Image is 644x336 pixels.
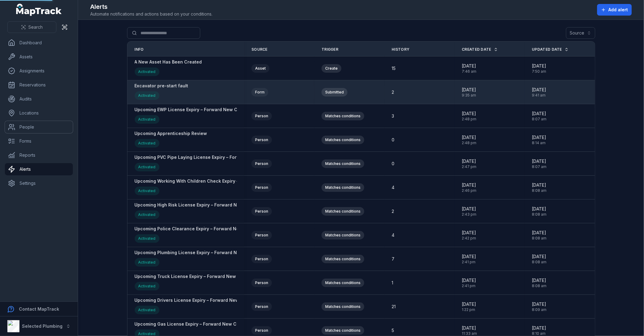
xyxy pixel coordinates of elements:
div: Person [251,183,272,192]
span: 2 [392,89,394,95]
span: [DATE] [532,206,546,212]
a: Locations [5,107,73,119]
a: Audits [5,93,73,105]
strong: Upcoming High Risk License Expiry – Forward New Copy To [EMAIL_ADDRESS][DOMAIN_NAME] (Front & Bac... [135,202,417,208]
strong: Upcoming Apprenticeship Review [135,130,207,137]
time: 9/11/2025, 8:07:42 AM [532,158,546,169]
a: Upcoming Truck License Expiry – Forward New Copy To [EMAIL_ADDRESS][DOMAIN_NAME] (Front & Back se... [135,273,410,292]
time: 8/18/2025, 2:46:07 PM [462,182,476,193]
strong: Upcoming Plumbing License Expiry – Forward New Copy To [EMAIL_ADDRESS][DOMAIN_NAME] (Front & Back... [135,250,417,256]
span: 21 [392,304,396,310]
span: [DATE] [462,254,476,260]
div: Activated [135,163,159,171]
a: Upcoming PVC Pipe Laying License Expiry – Forward New Copy To [EMAIL_ADDRESS][DOMAIN_NAME] (Front... [135,154,432,173]
span: [DATE] [532,87,546,93]
strong: Upcoming EWP License Expiry – Forward New Copy To [EMAIL_ADDRESS][DOMAIN_NAME] (Front & Back sepa... [135,107,407,113]
span: [DATE] [532,63,546,69]
span: [DATE] [532,325,546,331]
div: Activated [135,282,159,290]
a: Assignments [5,65,73,77]
div: Submitted [322,88,347,97]
span: 4 [392,232,394,238]
span: [DATE] [532,182,546,188]
span: 1:22 pm [462,307,476,312]
div: Person [251,159,272,168]
span: 9:35 am [462,93,476,98]
h2: Alerts [90,2,212,11]
time: 8/20/2025, 9:35:07 AM [462,87,476,98]
span: 2:48 pm [462,117,476,122]
div: Matches conditions [322,183,364,192]
time: 8/18/2025, 1:22:30 PM [462,301,476,312]
span: [DATE] [462,301,476,307]
span: 7:46 am [462,69,476,74]
time: 8/18/2025, 2:41:05 PM [462,277,476,288]
strong: Selected Plumbing [22,323,62,329]
div: Matches conditions [322,279,364,287]
strong: Upcoming PVC Pipe Laying License Expiry – Forward New Copy To [EMAIL_ADDRESS][DOMAIN_NAME] (Front... [135,154,432,160]
button: Source [566,27,595,39]
div: Person [251,302,272,311]
a: Upcoming Police Clearance Expiry – Forward New Copy To [EMAIL_ADDRESS][DOMAIN_NAME] (Front & Back... [135,226,417,244]
span: [DATE] [532,230,546,236]
a: Upcoming Working With Children Check Expiry – Forward New Copy To [EMAIL_ADDRESS][DOMAIN_NAME] (F... [135,178,443,197]
span: [DATE] [462,87,476,93]
time: 9/11/2025, 8:08:12 AM [532,182,546,193]
div: Activated [135,115,159,124]
span: [DATE] [462,111,476,117]
span: [DATE] [462,206,476,212]
span: Source [251,47,268,52]
div: Create [322,64,341,73]
div: Activated [135,91,159,100]
span: [DATE] [462,277,476,283]
span: [DATE] [462,325,477,331]
time: 8/21/2025, 7:50:02 AM [532,63,546,74]
strong: Contact MapTrack [19,306,59,312]
span: 8:08 am [532,260,546,265]
span: [DATE] [532,134,546,141]
span: 2:43 pm [462,212,476,217]
time: 8/20/2025, 9:41:10 AM [532,87,546,98]
span: 3 [392,113,394,119]
div: Matches conditions [322,326,364,335]
a: Reservations [5,79,73,91]
span: 9:41 am [532,93,546,98]
span: Automate notifications and actions based on your conditions. [90,11,212,17]
time: 9/11/2025, 8:08:56 AM [532,277,546,288]
span: 2:41 pm [462,260,476,265]
span: 8:08 am [532,188,546,193]
span: Add alert [608,7,628,13]
div: Person [251,279,272,287]
span: Trigger [322,47,338,52]
div: Person [251,231,272,239]
button: Search [7,21,56,33]
span: 5 [392,327,394,334]
a: Created Date [462,47,498,52]
span: Info [135,47,144,52]
span: 2:48 pm [462,141,476,145]
a: Settings [5,177,73,189]
span: 8:09 am [532,307,546,312]
div: Activated [135,187,159,195]
div: Activated [135,258,159,267]
time: 9/11/2025, 8:08:23 AM [532,206,546,217]
div: Matches conditions [322,112,364,120]
div: Matches conditions [322,255,364,263]
span: [DATE] [462,134,476,141]
strong: Excavator pre-start fault [135,83,188,89]
span: 2:41 pm [462,283,476,288]
time: 9/11/2025, 8:10:06 AM [532,325,546,336]
div: Person [251,112,272,120]
div: Matches conditions [322,136,364,144]
time: 9/11/2025, 8:08:45 AM [532,254,546,265]
div: Asset [251,64,269,73]
a: People [5,121,73,133]
a: Updated Date [532,47,569,52]
span: 0 [392,137,394,143]
time: 8/18/2025, 2:48:20 PM [462,134,476,145]
span: 2:47 pm [462,164,476,169]
span: 2:42 pm [462,236,476,241]
div: Matches conditions [322,231,364,239]
span: [DATE] [462,63,476,69]
span: 11:33 am [462,331,477,336]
